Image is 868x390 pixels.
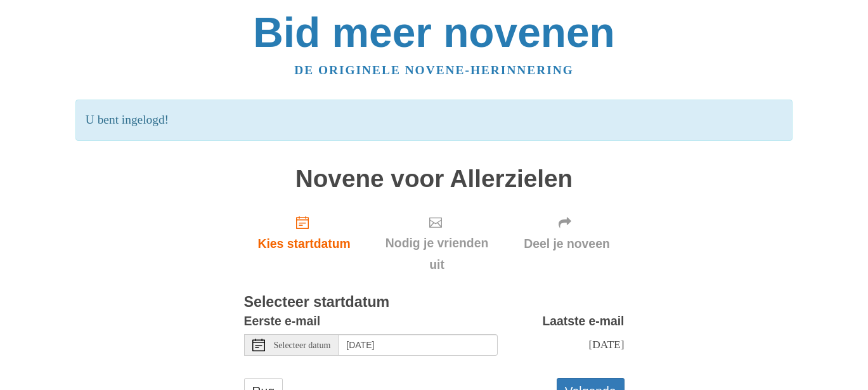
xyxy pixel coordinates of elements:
[253,9,615,56] a: Bid meer novenen
[86,113,169,126] font: U bent ingelogd!
[257,237,350,250] font: Kies startdatum
[524,237,610,250] font: Deel je noveen
[295,165,573,192] font: Novene voor Allerzielen
[588,338,624,351] font: [DATE]
[542,314,624,328] font: Laatste e-mail
[274,341,331,350] font: Selecteer datum
[294,63,574,77] a: De originele novene-herinnering
[244,205,365,282] a: Kies startdatum
[385,236,488,271] font: Nodig je vrienden uit
[244,294,390,310] font: Selecteer startdatum
[244,314,321,328] font: Eerste e-mail
[509,205,624,282] div: Klik op "Volgende" om eerst uw startdatum te bevestigen.
[365,205,510,282] div: Klik op "Volgende" om eerst uw startdatum te bevestigen.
